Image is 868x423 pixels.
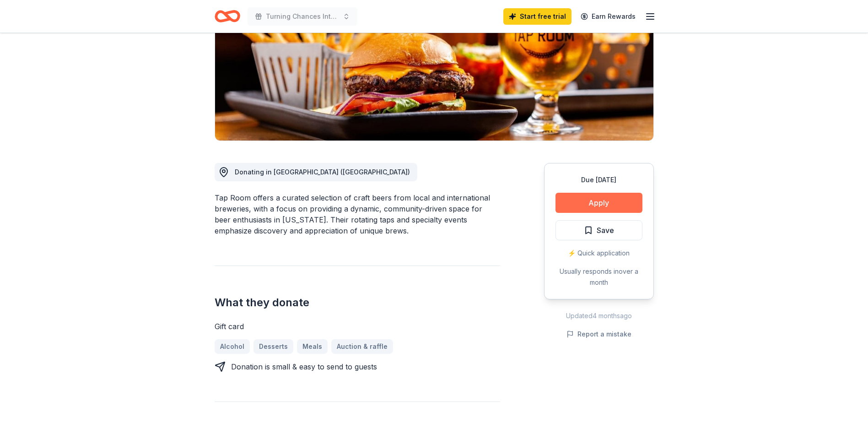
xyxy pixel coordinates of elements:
[575,8,641,25] a: Earn Rewards
[597,224,614,236] span: Save
[503,8,571,25] a: Start free trial
[555,266,642,288] div: Usually responds in over a month
[331,339,393,354] a: Auction & raffle
[248,7,357,26] button: Turning Chances Into Change
[215,339,250,354] a: Alcohol
[231,361,377,372] div: Donation is small & easy to send to guests
[266,11,339,22] span: Turning Chances Into Change
[544,310,654,321] div: Updated 4 months ago
[215,5,240,27] a: Home
[555,174,642,185] div: Due [DATE]
[215,192,500,236] div: Tap Room offers a curated selection of craft beers from local and international breweries, with a...
[566,329,631,340] button: Report a mistake
[215,295,500,310] h2: What they donate
[235,168,410,176] span: Donating in [GEOGRAPHIC_DATA] ([GEOGRAPHIC_DATA])
[215,321,500,332] div: Gift card
[253,339,293,354] a: Desserts
[555,193,642,213] button: Apply
[555,220,642,240] button: Save
[555,248,642,259] div: ⚡️ Quick application
[297,339,328,354] a: Meals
